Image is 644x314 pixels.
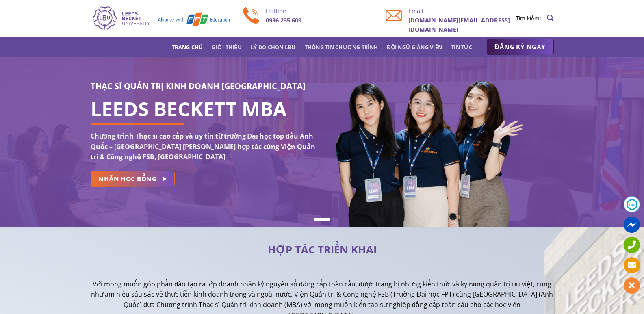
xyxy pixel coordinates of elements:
p: Hotline [266,6,373,15]
span: NHẬN HỌC BỔNG [98,174,156,184]
img: Thạc sĩ Quản trị kinh doanh Quốc tế [91,5,231,31]
a: Trang chủ [172,40,203,54]
b: 0936 235 609 [266,16,301,24]
a: Tin tức [451,40,472,54]
a: Thông tin chương trình [305,40,378,54]
b: [DOMAIN_NAME][EMAIL_ADDRESS][DOMAIN_NAME] [408,16,510,33]
li: Tìm kiếm: [516,14,541,23]
h2: HỢP TÁC TRIỂN KHAI [91,246,554,254]
li: Page dot 1 [314,218,330,221]
strong: Chương trình Thạc sĩ cao cấp và uy tín từ trường Đại học top đầu Anh Quốc – [GEOGRAPHIC_DATA] [PE... [91,132,315,161]
img: line-lbu.jpg [298,260,347,260]
h3: THẠC SĨ QUẢN TRỊ KINH DOANH [GEOGRAPHIC_DATA] [91,80,316,93]
a: Lý do chọn LBU [251,40,296,54]
a: NHẬN HỌC BỔNG [91,171,175,187]
a: ĐĂNG KÝ NGAY [487,39,554,55]
p: Email [408,6,516,15]
a: Đội ngũ giảng viên [387,40,442,54]
a: Giới thiệu [212,40,242,54]
span: ĐĂNG KÝ NGAY [495,42,546,52]
h1: LEEDS BECKETT MBA [91,104,316,114]
a: Search [547,10,553,26]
